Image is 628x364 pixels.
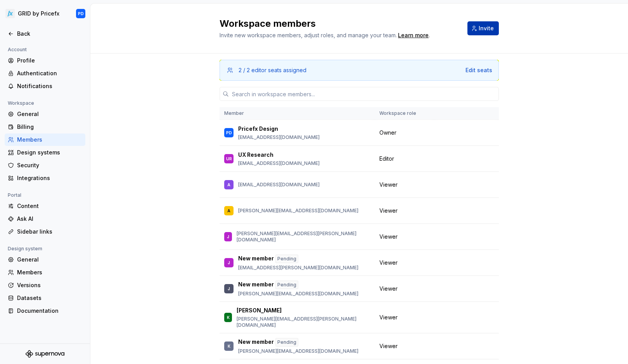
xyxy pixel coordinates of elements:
[5,159,85,172] a: Security
[5,133,85,146] a: Members
[17,149,82,156] div: Design systems
[5,9,15,18] img: 34b36638-1994-4e7d-a6e2-34b7e844afa5.png
[238,208,358,214] p: [PERSON_NAME][EMAIL_ADDRESS][DOMAIN_NAME]
[5,80,85,92] a: Notifications
[5,225,85,238] a: Sidebar links
[238,291,358,297] p: [PERSON_NAME][EMAIL_ADDRESS][DOMAIN_NAME]
[228,342,230,350] div: K
[17,307,82,315] div: Documentation
[5,108,85,120] a: General
[479,24,494,32] span: Invite
[220,32,397,38] span: Invite new workspace members, adjust roles, and manage your team.
[227,181,230,189] div: A
[17,69,82,77] div: Authentication
[275,281,298,289] div: Pending
[229,87,499,101] input: Search in workspace members...
[237,316,370,328] p: [PERSON_NAME][EMAIL_ADDRESS][PERSON_NAME][DOMAIN_NAME]
[238,265,358,271] p: [EMAIL_ADDRESS][PERSON_NAME][DOMAIN_NAME]
[5,45,30,54] div: Account
[17,82,82,90] div: Notifications
[379,342,398,350] span: Viewer
[227,207,230,215] div: A
[379,129,396,137] span: Owner
[238,338,274,347] p: New member
[5,67,85,80] a: Authentication
[5,28,85,40] a: Back
[379,285,398,293] span: Viewer
[220,17,458,30] h2: Workspace members
[237,307,282,314] p: [PERSON_NAME]
[17,228,82,236] div: Sidebar links
[467,21,499,35] button: Invite
[228,259,230,267] div: J
[226,129,232,137] div: PD
[17,123,82,131] div: Billing
[465,66,492,74] button: Edit seats
[238,348,358,354] p: [PERSON_NAME][EMAIL_ADDRESS][DOMAIN_NAME]
[227,314,230,321] div: K
[238,134,320,140] p: [EMAIL_ADDRESS][DOMAIN_NAME]
[17,281,82,289] div: Versions
[379,259,398,267] span: Viewer
[220,107,375,120] th: Member
[238,160,320,166] p: [EMAIL_ADDRESS][DOMAIN_NAME]
[379,181,398,189] span: Viewer
[275,338,298,347] div: Pending
[5,200,85,212] a: Content
[228,285,230,293] div: J
[26,350,64,358] svg: Supernova Logo
[17,215,82,223] div: Ask AI
[397,33,430,38] span: .
[238,151,273,159] p: UX Research
[5,121,85,133] a: Billing
[78,10,84,17] div: PD
[5,146,85,159] a: Design systems
[379,155,394,163] span: Editor
[17,161,82,169] div: Security
[238,255,274,263] p: New member
[5,266,85,279] a: Members
[18,10,59,17] div: GRID by Pricefx
[5,213,85,225] a: Ask AI
[379,207,398,215] span: Viewer
[17,256,82,263] div: General
[375,107,434,120] th: Workspace role
[5,54,85,67] a: Profile
[17,174,82,182] div: Integrations
[238,182,320,188] p: [EMAIL_ADDRESS][DOMAIN_NAME]
[379,314,398,321] span: Viewer
[17,136,82,144] div: Members
[5,244,45,253] div: Design system
[5,253,85,266] a: General
[17,202,82,210] div: Content
[2,5,88,22] button: GRID by PricefxPD
[17,110,82,118] div: General
[238,281,274,289] p: New member
[5,292,85,304] a: Datasets
[227,233,229,241] div: J
[275,255,298,263] div: Pending
[5,172,85,184] a: Integrations
[17,269,82,276] div: Members
[17,294,82,302] div: Datasets
[398,31,429,39] a: Learn more
[238,125,278,133] p: Pricefx Design
[5,279,85,291] a: Versions
[237,231,370,243] p: [PERSON_NAME][EMAIL_ADDRESS][PERSON_NAME][DOMAIN_NAME]
[5,99,37,108] div: Workspace
[226,155,232,163] div: UR
[5,191,24,200] div: Portal
[239,66,306,74] div: 2 / 2 editor seats assigned
[17,57,82,64] div: Profile
[17,30,82,38] div: Back
[5,305,85,317] a: Documentation
[379,233,398,241] span: Viewer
